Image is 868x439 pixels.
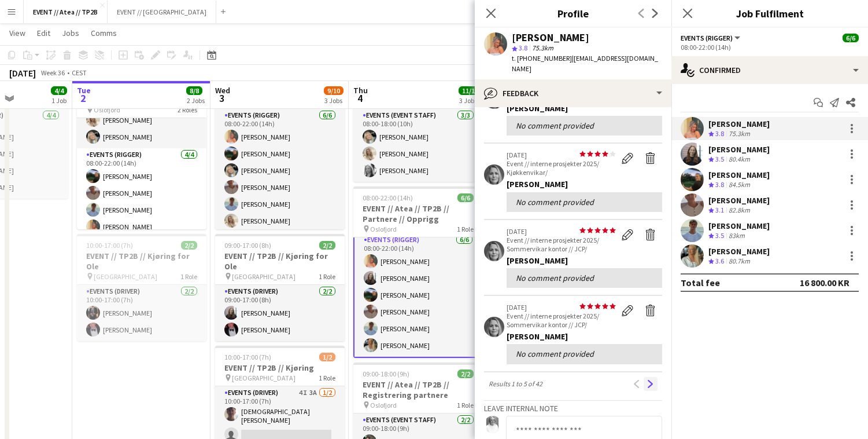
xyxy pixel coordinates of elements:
span: 1 Role [319,272,335,281]
p: [DATE] [507,227,616,236]
p: Event // interne prosjekter 2025/ Sommervikar kontor // JCP/ [507,312,616,329]
span: 1 Role [457,225,474,233]
span: t. [PHONE_NUMBER] [512,54,572,63]
span: 3.5 [715,155,724,163]
span: 08:00-22:00 (14h) [363,193,413,202]
a: View [5,25,30,41]
span: [GEOGRAPHIC_DATA] [94,272,157,281]
span: 8/8 [186,86,202,95]
span: 2/2 [181,241,197,250]
app-card-role: Events (Rigger)2/208:00-21:00 (13h)[PERSON_NAME][PERSON_NAME] [77,92,206,148]
app-job-card: 08:00-22:00 (14h)6/6EVENT // Atea // TP2B // Partnere // Opprigg Oslofjord1 RoleEvents (Rigger)6/... [215,58,345,229]
span: 3.6 [715,257,724,265]
span: Oslofjord [94,105,120,114]
span: Thu [353,85,368,96]
h3: EVENT // TP2B // Kjøring [215,363,345,373]
span: Tue [77,85,91,96]
div: 80.4km [726,155,752,164]
div: [PERSON_NAME] [708,144,770,155]
app-card-role: Events (Driver)2/209:00-17:00 (8h)[PERSON_NAME][PERSON_NAME] [215,285,345,341]
div: [PERSON_NAME] [507,103,662,114]
app-job-card: In progress08:00-22:00 (14h)6/6EVENT // Atea // TP2B // Partnere // Opprigg Oslofjord2 RolesEvent... [77,58,206,229]
span: 3.8 [715,180,724,189]
span: Oslofjord [370,225,397,233]
span: 10:00-17:00 (7h) [86,241,133,250]
div: [PERSON_NAME] [512,32,589,43]
div: CEST [72,68,87,77]
div: [PERSON_NAME] [507,331,662,342]
div: Total fee [681,277,720,288]
app-card-role: Events (Event Staff)3/308:00-18:00 (10h)[PERSON_NAME][PERSON_NAME][PERSON_NAME] [353,109,483,182]
div: 84.5km [726,180,752,190]
span: [GEOGRAPHIC_DATA] [232,272,296,281]
span: 10:00-17:00 (7h) [224,353,271,361]
div: 75.3km [726,129,752,139]
p: Event // interne prosjekter 2025/ Sommervikar kontor // JCP/ [507,236,616,253]
app-card-role: Events (Rigger)4/408:00-22:00 (14h)[PERSON_NAME][PERSON_NAME][PERSON_NAME][PERSON_NAME] [77,148,206,238]
span: Results 1 to 5 of 42 [484,379,547,388]
span: 1 Role [319,374,335,382]
div: [PERSON_NAME] [708,246,770,257]
app-job-card: 08:00-18:00 (10h)3/3EVENT // Atea // TP2B // Dekorering og backstage oppsett Oslofjord1 RoleEvent... [353,58,483,182]
span: 3.1 [715,206,724,214]
div: No comment provided [516,197,653,207]
span: 3 [213,92,230,105]
div: [PERSON_NAME] [507,255,662,266]
div: [PERSON_NAME] [708,221,770,231]
span: 11/11 [459,86,482,95]
p: [DATE] [507,151,616,159]
div: [PERSON_NAME] [708,170,770,180]
span: 2/2 [319,241,335,250]
div: [PERSON_NAME] [708,119,770,129]
div: 08:00-22:00 (14h) [681,43,859,52]
app-job-card: 08:00-22:00 (14h)6/6EVENT // Atea // TP2B // Partnere // Opprigg Oslofjord1 RoleEvents (Rigger)6/... [353,186,483,358]
h3: EVENT // Atea // TP2B // Partnere // Opprigg [353,203,483,224]
a: Jobs [57,25,84,41]
div: 2 Jobs [187,96,205,105]
h3: Leave internal note [484,403,662,414]
a: Edit [32,25,55,41]
span: 75.3km [530,43,556,52]
span: 3.8 [715,129,724,138]
div: No comment provided [516,273,653,283]
div: Confirmed [671,56,868,84]
span: Edit [37,28,50,38]
button: EVENT // [GEOGRAPHIC_DATA] [108,1,216,23]
span: 09:00-17:00 (8h) [224,241,271,250]
div: No comment provided [516,349,653,359]
button: Events (Rigger) [681,34,742,42]
app-job-card: 09:00-17:00 (8h)2/2EVENT // TP2B // Kjøring for Ole [GEOGRAPHIC_DATA]1 RoleEvents (Driver)2/209:0... [215,234,345,341]
span: 3.8 [519,43,527,52]
span: 09:00-18:00 (9h) [363,370,409,378]
a: Comms [86,25,121,41]
div: [PERSON_NAME] [507,179,662,189]
span: 6/6 [843,34,859,42]
span: Jobs [62,28,79,38]
app-job-card: 10:00-17:00 (7h)2/2EVENT // TP2B // Kjøring for Ole [GEOGRAPHIC_DATA]1 RoleEvents (Driver)2/210:0... [77,234,206,341]
app-card-role: Events (Driver)2/210:00-17:00 (7h)[PERSON_NAME][PERSON_NAME] [77,285,206,341]
span: 3.5 [715,231,724,240]
span: 1 Role [180,272,197,281]
h3: EVENT // Atea // TP2B // Registrering partnere [353,379,483,400]
span: 2/2 [457,370,474,378]
button: EVENT // Atea // TP2B [24,1,108,23]
h3: Profile [475,6,671,21]
div: 82.8km [726,206,752,215]
div: [PERSON_NAME] [708,195,770,206]
div: 3 Jobs [324,96,343,105]
div: 16 800.00 KR [800,277,849,288]
div: 80.7km [726,257,752,266]
span: | [EMAIL_ADDRESS][DOMAIN_NAME] [512,54,658,73]
span: 9/10 [324,86,343,95]
span: 1 Role [457,401,474,409]
p: [DATE] [507,303,616,312]
span: 1/2 [319,353,335,361]
h3: EVENT // TP2B // Kjøring for Ole [215,251,345,272]
span: 4/4 [51,86,67,95]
